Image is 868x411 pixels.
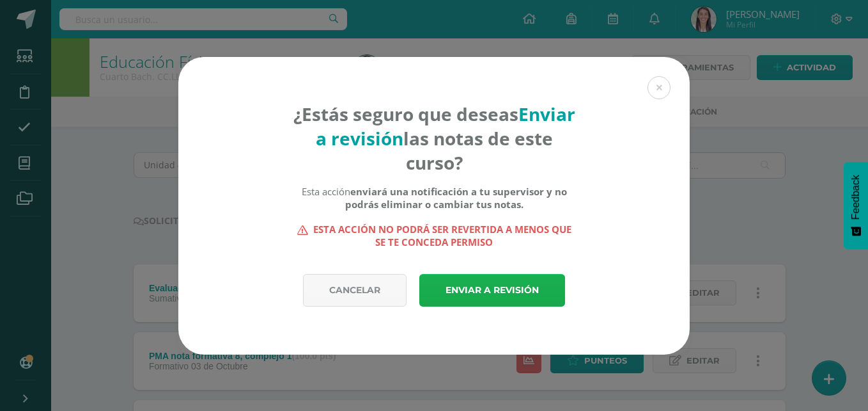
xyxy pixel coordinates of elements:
[303,274,407,307] a: Cancelar
[844,162,868,249] button: Feedback - Mostrar encuesta
[419,274,565,307] a: Enviar a revisión
[647,76,670,99] button: Close (Esc)
[293,185,576,211] div: Esta acción
[293,102,576,175] h4: ¿Estás seguro que deseas las notas de este curso?
[850,175,862,220] span: Feedback
[316,102,575,150] strong: Enviar a revisión
[345,185,567,211] b: enviará una notificación a tu supervisor y no podrás eliminar o cambiar tus notas.
[293,223,576,248] strong: Esta acción no podrá ser revertida a menos que se te conceda permiso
